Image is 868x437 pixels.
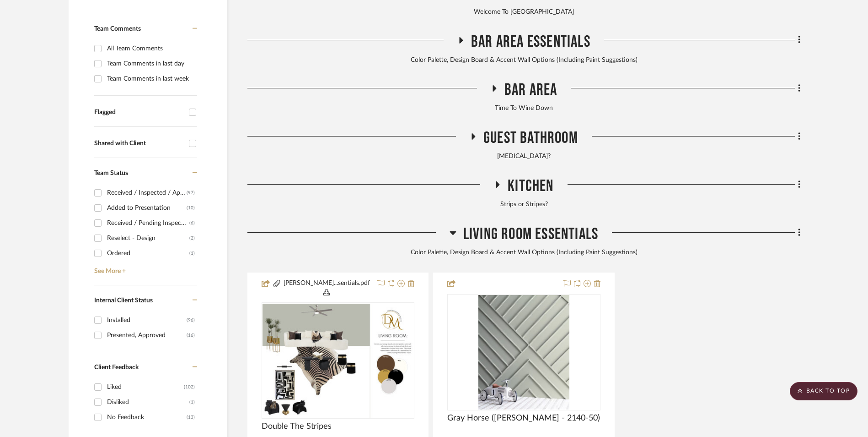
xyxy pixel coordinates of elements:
div: Ordered [107,246,189,261]
div: (16) [187,328,195,343]
div: (10) [187,201,195,215]
div: Added to Presentation [107,201,187,215]
div: Welcome To [GEOGRAPHIC_DATA] [247,7,800,17]
span: Team Comments [94,26,141,32]
button: [PERSON_NAME]...sentials.pdf [281,279,372,298]
div: Color Palette, Design Board & Accent Wall Options (Including Paint Suggestions) [247,248,800,258]
div: Team Comments in last week [107,71,195,86]
div: Received / Pending Inspection [107,216,189,230]
span: Double The Stripes [262,421,332,432]
div: (2) [189,231,195,246]
div: Presented, Approved [107,328,187,343]
div: (1) [189,246,195,261]
div: Received / Inspected / Approved [107,186,187,200]
div: Reselect - Design [107,231,189,246]
div: Flagged [94,109,184,116]
span: Guest Bathroom [483,128,578,148]
div: Time To Wine Down [247,104,800,114]
div: (96) [187,313,195,328]
div: (6) [189,216,195,230]
div: All Team Comments [107,41,195,56]
span: Gray Horse ([PERSON_NAME] - 2140-50) [447,413,600,423]
div: (97) [187,186,195,200]
span: Team Status [94,170,128,176]
span: Kitchen [508,176,553,196]
span: Bar Area Essentials [471,32,590,52]
div: (13) [187,410,195,425]
div: Color Palette, Design Board & Accent Wall Options (Including Paint Suggestions) [247,55,800,66]
span: Living Room Essentials [463,224,598,244]
div: Installed [107,313,187,328]
div: Strips or Stripes? [247,200,800,210]
div: Disliked [107,395,189,410]
div: Liked [107,380,184,394]
div: Shared with Client [94,140,184,147]
img: Double The Stripes [263,304,413,417]
div: (1) [189,395,195,410]
span: Internal Client Status [94,297,153,304]
div: No Feedback [107,410,187,425]
span: Client Feedback [94,364,139,371]
div: 0 [448,295,600,410]
span: Bar Area [504,80,557,100]
scroll-to-top-button: BACK TO TOP [790,382,857,400]
a: See More + [92,261,197,275]
div: (102) [184,380,195,394]
div: [MEDICAL_DATA]? [247,152,800,162]
div: Team Comments in last day [107,56,195,71]
img: Gray Horse (Benjamin Moore - 2140-50) [478,295,569,410]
